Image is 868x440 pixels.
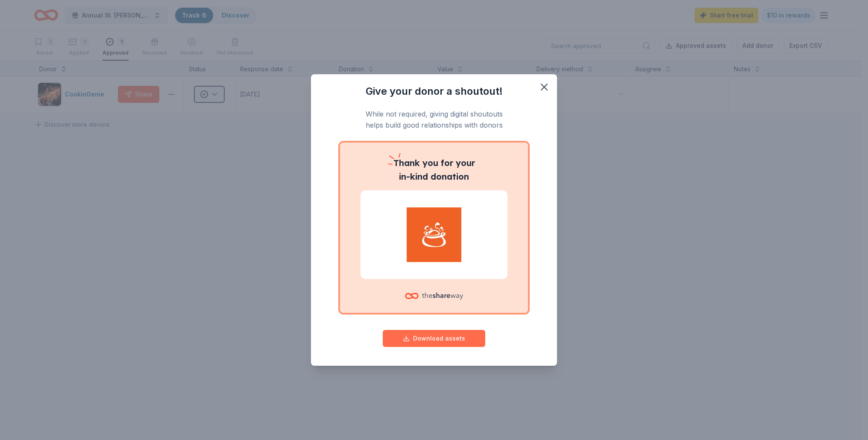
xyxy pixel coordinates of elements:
button: Download assets [383,330,485,347]
p: While not required, giving digital shoutouts helps build good relationships with donors [328,108,540,131]
span: Thank [393,157,420,168]
h3: Give your donor a shoutout! [328,85,540,98]
img: CookinGenie [371,207,497,262]
p: you for your in-kind donation [361,156,507,184]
